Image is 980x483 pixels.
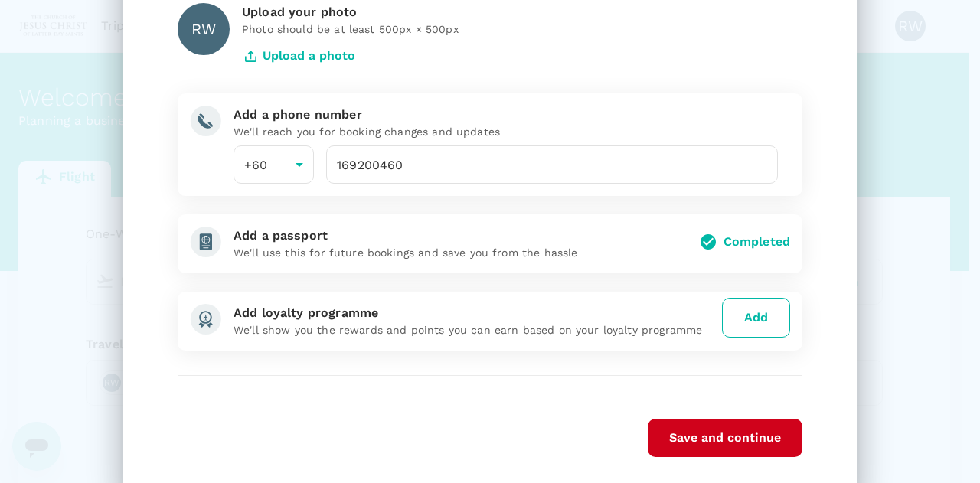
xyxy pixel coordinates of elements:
div: Completed [724,233,790,251]
input: Your phone number [326,145,778,184]
button: Save and continue [648,419,802,457]
div: Add loyalty programme [234,304,716,322]
div: Upload your photo [242,3,802,21]
img: add-phone-number [190,106,221,136]
p: Photo should be at least 500px × 500px [242,21,802,37]
div: Add a phone number [234,106,778,124]
div: Add a passport [234,227,687,245]
div: RW [178,3,230,55]
p: We'll use this for future bookings and save you from the hassle [234,245,687,260]
p: We'll show you the rewards and points you can earn based on your loyalty programme [234,322,716,338]
button: Add [722,298,790,338]
div: +60 [234,145,314,184]
button: Upload a photo [242,37,355,75]
img: add-passport [190,227,221,257]
span: +60 [244,158,267,172]
img: add-loyalty [190,304,221,335]
p: We'll reach you for booking changes and updates [234,124,778,139]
